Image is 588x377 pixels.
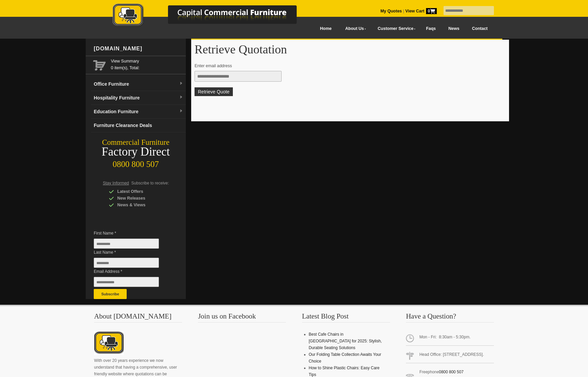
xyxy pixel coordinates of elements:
span: Stay Informed [103,181,129,185]
button: Subscribe [94,289,127,299]
h3: About [DOMAIN_NAME] [94,313,182,323]
span: Mon - Fri: 8:30am - 5:30pm. [406,331,494,346]
strong: View Cart [405,9,437,13]
h1: Retrieve Quotation [195,43,506,56]
span: First Name * [94,230,169,237]
img: dropdown [179,109,183,113]
span: 0 item(s), Total: [111,58,183,70]
input: Last Name * [94,258,159,268]
a: View Cart0 [404,9,437,13]
img: dropdown [179,82,183,86]
a: How to Shine Plastic Chairs: Easy Care Tips [309,366,380,377]
a: Office Furnituredropdown [91,77,186,91]
h3: Join us on Facebook [198,313,286,323]
span: Subscribe to receive: [131,181,169,185]
a: Furniture Clearance Deals [91,119,186,132]
img: dropdown [179,95,183,99]
input: Email Address * [94,277,159,287]
input: First Name * [94,239,159,249]
a: My Quotes [380,9,402,13]
h3: Have a Question? [406,313,494,323]
a: Our Folding Table Collection Awaits Your Choice [309,352,381,364]
a: 0800 800 507 [439,370,463,374]
div: Factory Direct [86,147,186,157]
span: 0 [426,8,437,14]
p: Enter email address [195,62,499,69]
div: Commercial Furniture [86,138,186,147]
img: About CCFNZ Logo [94,331,124,355]
img: Capital Commercial Furniture Logo [94,3,329,28]
a: Contact [466,21,494,36]
span: Email Address * [94,268,169,275]
div: New Releases [109,195,173,202]
div: 0800 800 507 [86,156,186,169]
a: Education Furnituredropdown [91,105,186,119]
a: Best Cafe Chairs in [GEOGRAPHIC_DATA] for 2025: Stylish, Durable Seating Solutions [309,332,382,350]
span: Head Office: [STREET_ADDRESS]. [406,348,494,363]
div: [DOMAIN_NAME] [91,39,186,59]
a: About Us [338,21,370,36]
button: Retrieve Quote [195,87,233,96]
a: Hospitality Furnituredropdown [91,91,186,105]
a: Customer Service [370,21,420,36]
a: View Summary [111,58,183,65]
a: News [442,21,466,36]
a: Faqs [420,21,442,36]
span: Last Name * [94,249,169,256]
div: Latest Offers [109,188,173,195]
a: Capital Commercial Furniture Logo [94,3,329,30]
h3: Latest Blog Post [302,313,390,323]
div: News & Views [109,202,173,208]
